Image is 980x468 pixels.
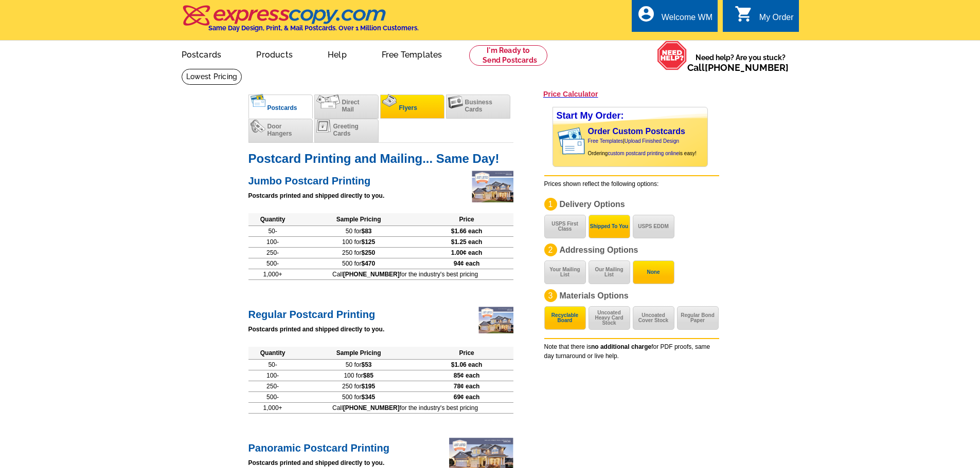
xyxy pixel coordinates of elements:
[544,180,659,188] span: Prices shown reflect the following options:
[633,306,674,330] button: Uncoated Cover Stock
[248,213,297,226] th: Quantity
[248,370,297,381] td: 100-
[454,394,480,401] span: 69¢ each
[297,258,420,269] td: 500 for
[297,359,420,370] td: 50 for
[297,236,420,247] td: 100 for
[637,5,655,23] i: account_circle
[361,238,375,246] span: $125
[774,229,980,468] iframe: LiveChat chat widget
[248,439,513,454] h2: Panoramic Postcard Printing
[297,391,420,402] td: 500 for
[544,338,719,361] div: Note that there is for PDF proofs, same day turnaround or live help.
[240,42,309,66] a: Products
[382,94,397,107] img: flyers.png
[451,361,483,368] span: $1.06 each
[343,404,400,411] b: [PHONE_NUMBER]
[735,5,753,23] i: shopping_cart
[361,394,375,401] span: $345
[361,361,371,368] span: $53
[182,12,419,32] a: Same Day Design, Print, & Mail Postcards. Over 1 Million Customers.
[248,391,297,402] td: 500-
[451,249,483,256] span: 1.00¢ each
[451,238,483,246] span: $1.25 each
[248,381,297,391] td: 250-
[560,200,625,209] span: Delivery Options
[633,260,674,284] button: None
[662,13,712,27] div: Welcome WM
[297,213,420,226] th: Sample Pricing
[589,260,630,284] button: Our Mailing List
[248,306,513,321] h2: Regular Postcard Printing
[544,260,586,284] button: Your Mailing List
[268,104,297,111] span: Postcards
[248,172,513,187] h2: Jumbo Postcard Printing
[297,226,420,236] td: 50 for
[248,269,297,279] td: 1,000+
[543,89,598,99] a: Price Calculator
[248,153,513,164] h1: Postcard Printing and Mailing... Same Day!
[316,95,340,108] img: directmail.png
[165,42,238,66] a: Postcards
[553,124,561,158] img: background image for postcard
[657,41,687,70] img: help
[553,107,707,124] div: Start My Order:
[420,347,513,360] th: Price
[454,372,480,379] span: 85¢ each
[297,370,420,381] td: 100 for
[735,11,794,24] a: shopping_cart My Order
[365,42,459,66] a: Free Templates
[248,326,385,333] strong: Postcards printed and shipped directly to you.
[297,347,420,360] th: Sample Pricing
[588,138,623,144] a: Free Templates
[251,94,265,107] img: postcards_c.png
[588,138,697,156] span: | Ordering is easy!
[361,249,375,256] span: $250
[544,198,557,211] div: 1
[248,192,385,199] strong: Postcards printed and shipped directly to you.
[361,383,375,390] span: $195
[248,347,297,360] th: Quantity
[448,96,463,108] img: businesscards.png
[311,42,363,66] a: Help
[687,62,789,73] span: Call
[248,459,385,466] strong: Postcards printed and shipped directly to you.
[677,306,719,330] button: Regular Bond Paper
[251,120,265,133] img: doorhangers.png
[248,402,297,413] td: 1,000+
[361,260,375,267] span: $470
[759,13,794,27] div: My Order
[208,24,419,32] h4: Same Day Design, Print, & Mail Postcards. Over 1 Million Customers.
[544,306,586,330] button: Recyclable Board
[589,215,630,238] button: Shipped To You
[248,258,297,269] td: 500-
[342,99,360,113] span: Direct Mail
[588,127,685,136] a: Order Custom Postcards
[705,62,789,73] a: [PHONE_NUMBER]
[297,247,420,258] td: 250 for
[248,359,297,370] td: 50-
[248,247,297,258] td: 250-
[687,52,794,73] span: Need help? Are you stuck?
[297,381,420,391] td: 250 for
[544,289,557,302] div: 3
[544,244,557,256] div: 2
[560,291,629,300] span: Materials Options
[248,236,297,247] td: 100-
[556,124,592,158] img: post card showing stamp and address area
[633,215,674,238] button: USPS EDDM
[454,260,480,267] span: 94¢ each
[248,226,297,236] td: 50-
[451,228,483,235] span: $1.66 each
[454,383,480,390] span: 78¢ each
[625,138,679,144] a: Upload Finished Design
[297,269,513,279] td: Call for the industry's best pricing
[399,104,417,111] span: Flyers
[343,271,400,278] b: [PHONE_NUMBER]
[589,306,630,330] button: Uncoated Heavy Card Stock
[608,151,679,156] a: custom postcard printing online
[544,215,586,238] button: USPS First Class
[297,402,513,413] td: Call for the industry's best pricing
[361,228,371,235] span: $83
